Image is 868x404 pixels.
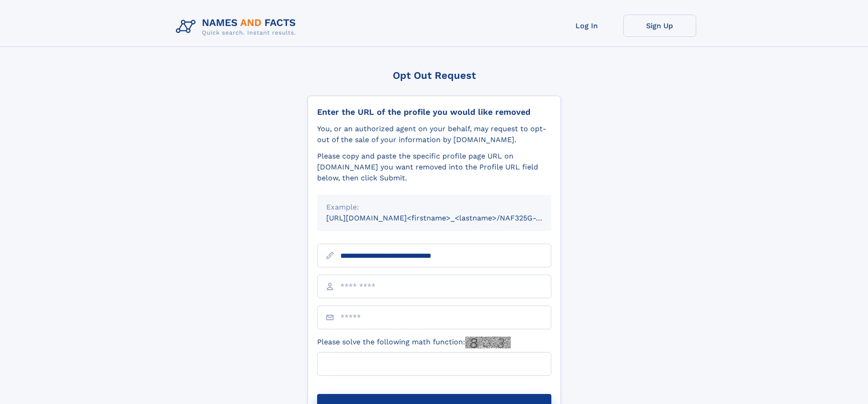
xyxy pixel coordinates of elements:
div: Please copy and paste the specific profile page URL on [DOMAIN_NAME] you want removed into the Pr... [317,151,551,184]
label: Please solve the following math function: [317,337,511,348]
small: [URL][DOMAIN_NAME]<firstname>_<lastname>/NAF325G-xxxxxxxx [326,214,569,222]
div: Enter the URL of the profile you would like removed [317,107,551,117]
div: Example: [326,202,542,213]
a: Sign Up [623,15,696,37]
div: You, or an authorized agent on your behalf, may request to opt-out of the sale of your informatio... [317,123,551,145]
div: Opt Out Request [308,70,561,81]
a: Log In [550,15,623,37]
img: Logo Names and Facts [172,15,303,39]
